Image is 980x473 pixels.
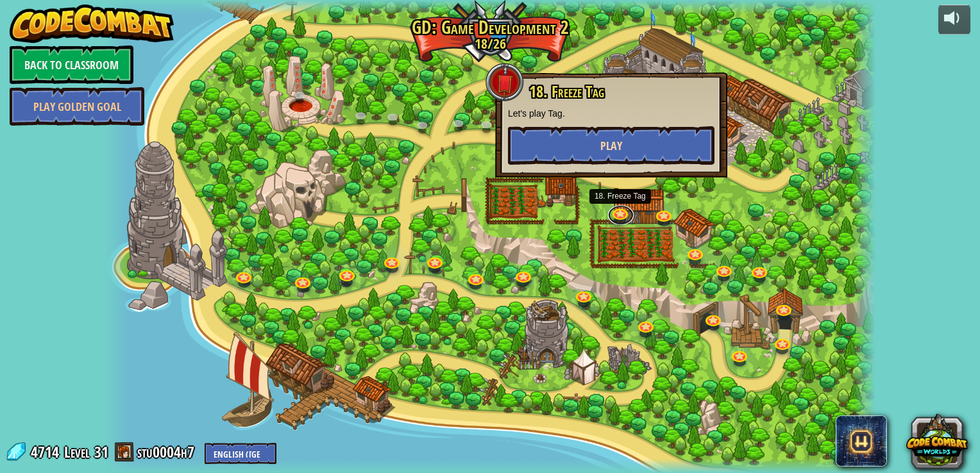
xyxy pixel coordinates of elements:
button: Play [508,126,714,165]
img: CodeCombat - Learn how to code by playing a game [10,4,174,43]
a: Back to Classroom [10,46,133,84]
a: stu0004h7 [137,442,198,462]
a: Play Golden Goal [10,87,144,126]
span: 4714 [31,442,63,462]
span: 18. Freeze Tag [529,81,604,103]
p: Let's play Tag. [508,107,714,120]
span: 31 [94,442,108,462]
span: Play [600,138,622,154]
button: Adjust volume [938,4,970,35]
span: Level [64,442,90,463]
